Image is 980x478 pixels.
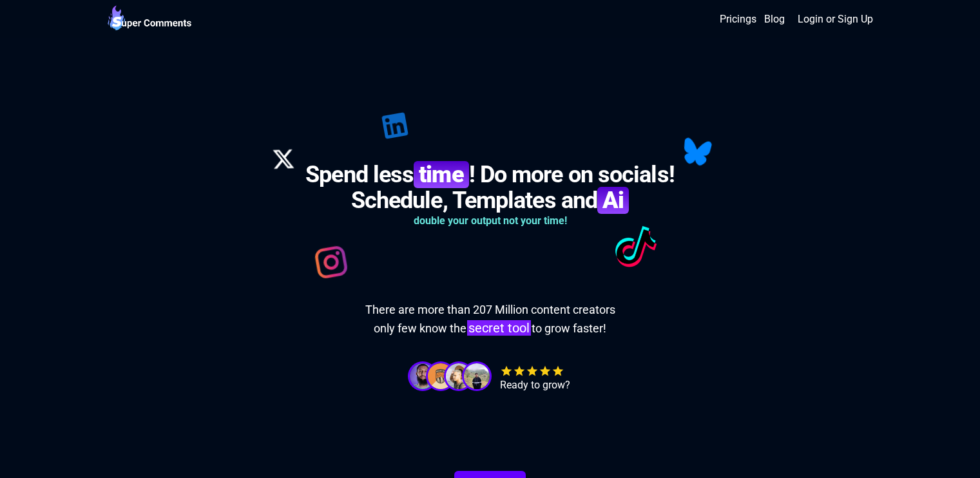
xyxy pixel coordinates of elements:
[597,187,629,214] b: Ai
[446,363,472,389] img: Profile images
[414,161,468,188] b: time
[467,320,530,336] mark: secret tool
[365,319,615,338] span: only few know the to grow faster!
[798,12,873,27] a: Login or Sign Up
[500,378,570,393] span: Ready to grow?
[410,363,436,389] img: Profile images
[428,363,454,389] img: Profile images
[107,4,192,35] a: Super Comments Logo
[305,162,675,213] h1: Spend less ! Do more on socials! Schedule, Templates and
[365,301,615,319] span: There are more than 207 Million content creators
[305,213,675,229] h3: double your output not your time!
[464,363,490,389] img: Profile images
[764,12,785,27] a: Blog
[720,12,756,27] a: Pricings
